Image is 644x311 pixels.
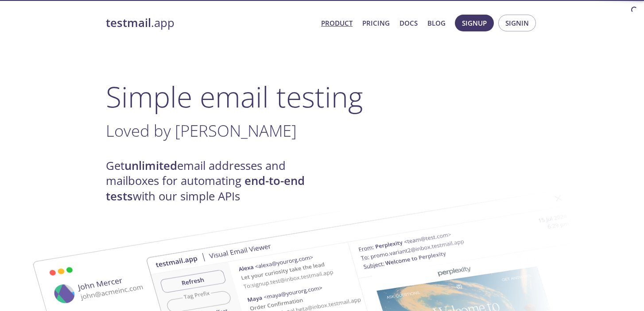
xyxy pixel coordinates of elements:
[455,15,494,31] button: Signup
[106,15,314,31] a: testmail.app
[462,17,487,29] span: Signup
[106,119,297,142] span: Loved by [PERSON_NAME]
[400,17,418,29] a: Docs
[505,17,529,29] span: Signin
[106,15,151,31] strong: testmail
[427,17,446,29] a: Blog
[124,158,177,173] strong: unlimited
[362,17,390,29] a: Pricing
[106,158,322,204] h4: Get email addresses and mailboxes for automating with our simple APIs
[321,17,353,29] a: Product
[106,80,538,114] h1: Simple email testing
[498,15,536,31] button: Signin
[106,173,305,203] strong: end-to-end tests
